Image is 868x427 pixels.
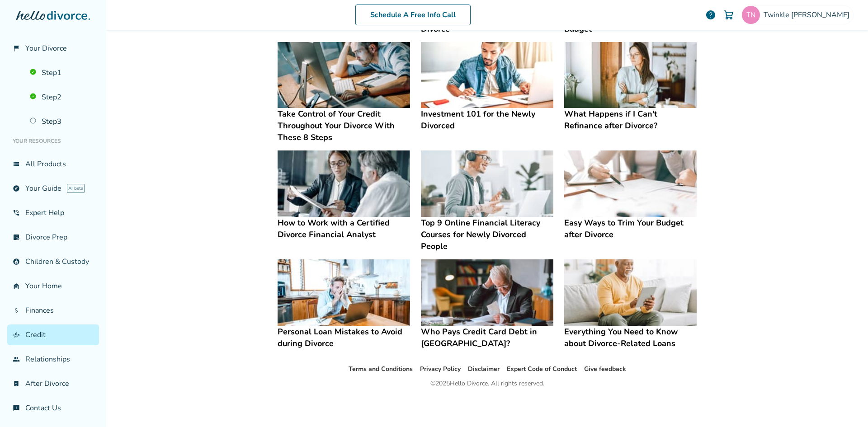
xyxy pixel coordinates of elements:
[421,259,553,349] a: Who Pays Credit Card Debt in Divorce?Who Pays Credit Card Debt in [GEOGRAPHIC_DATA]?
[420,365,461,373] a: Privacy Policy
[564,150,697,240] a: Easy Ways to Trim Your Budget after DivorceEasy Ways to Trim Your Budget after Divorce
[564,259,697,326] img: Everything You Need to Know about Divorce-Related Loans
[564,217,697,240] h4: Easy Ways to Trim Your Budget after Divorce
[421,108,553,131] h4: Investment 101 for the Newly Divorced
[564,42,697,108] img: What Happens if I Can't Refinance after Divorce?
[430,378,544,389] div: © 2025 Hello Divorce. All rights reserved.
[7,202,99,223] a: phone_in_talkExpert Help
[564,42,697,132] a: What Happens if I Can't Refinance after Divorce?What Happens if I Can't Refinance after Divorce?
[13,404,20,412] span: chat_info
[13,331,20,338] span: finance_mode
[13,356,20,363] span: group
[278,108,410,143] h4: Take Control of Your Credit Throughout Your Divorce With These 8 Steps
[7,251,99,272] a: account_childChildren & Custody
[278,42,410,108] img: Take Control of Your Credit Throughout Your Divorce With These 8 Steps
[278,217,410,240] h4: How to Work with a Certified Divorce Financial Analyst
[564,326,697,349] h4: Everything You Need to Know about Divorce-Related Loans
[764,10,853,20] span: Twinkle [PERSON_NAME]
[564,150,697,217] img: Easy Ways to Trim Your Budget after Divorce
[13,282,20,290] span: garage_home
[584,364,626,375] li: Give feedback
[278,259,410,349] a: Personal Loan Mistakes to Avoid during DivorcePersonal Loan Mistakes to Avoid during Divorce
[278,326,410,349] h4: Personal Loan Mistakes to Avoid during Divorce
[7,349,99,370] a: groupRelationships
[13,234,20,241] span: list_alt_check
[7,324,99,345] a: finance_modeCredit
[13,185,20,192] span: explore
[24,87,99,108] a: Step2
[823,384,868,427] iframe: Chat Widget
[507,365,577,373] a: Expert Code of Conduct
[7,276,99,296] a: garage_homeYour Home
[7,398,99,418] a: chat_infoContact Us
[24,62,99,83] a: Step1
[7,178,99,199] a: exploreYour GuideAI beta
[7,132,99,150] li: Your Resources
[13,258,20,265] span: account_child
[742,6,760,24] img: twwinnkle@yahoo.com
[723,9,734,20] img: Cart
[421,42,553,108] img: Investment 101 for the Newly Divorced
[278,259,410,326] img: Personal Loan Mistakes to Avoid during Divorce
[24,111,99,132] a: Step3
[67,184,85,193] span: AI beta
[564,108,697,131] h4: What Happens if I Can't Refinance after Divorce?
[278,150,410,217] img: How to Work with a Certified Divorce Financial Analyst
[421,150,553,217] img: Top 9 Online Financial Literacy Courses for Newly Divorced People
[421,150,553,252] a: Top 9 Online Financial Literacy Courses for Newly Divorced PeopleTop 9 Online Financial Literacy ...
[7,300,99,321] a: attach_moneyFinances
[13,380,20,387] span: bookmark_check
[13,160,20,168] span: view_list
[13,307,20,314] span: attach_money
[355,5,471,25] a: Schedule A Free Info Call
[278,42,410,144] a: Take Control of Your Credit Throughout Your Divorce With These 8 StepsTake Control of Your Credit...
[7,38,99,59] a: flag_2Your Divorce
[13,209,20,216] span: phone_in_talk
[25,43,67,53] span: Your Divorce
[7,154,99,174] a: view_listAll Products
[278,150,410,240] a: How to Work with a Certified Divorce Financial AnalystHow to Work with a Certified Divorce Financ...
[421,326,553,349] h4: Who Pays Credit Card Debt in [GEOGRAPHIC_DATA]?
[705,9,716,20] a: help
[7,227,99,248] a: list_alt_checkDivorce Prep
[468,364,500,375] li: Disclaimer
[564,259,697,349] a: Everything You Need to Know about Divorce-Related LoansEverything You Need to Know about Divorce-...
[13,45,20,52] span: flag_2
[421,259,553,326] img: Who Pays Credit Card Debt in Divorce?
[421,42,553,132] a: Investment 101 for the Newly DivorcedInvestment 101 for the Newly Divorced
[421,217,553,252] h4: Top 9 Online Financial Literacy Courses for Newly Divorced People
[349,365,413,373] a: Terms and Conditions
[7,373,99,394] a: bookmark_checkAfter Divorce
